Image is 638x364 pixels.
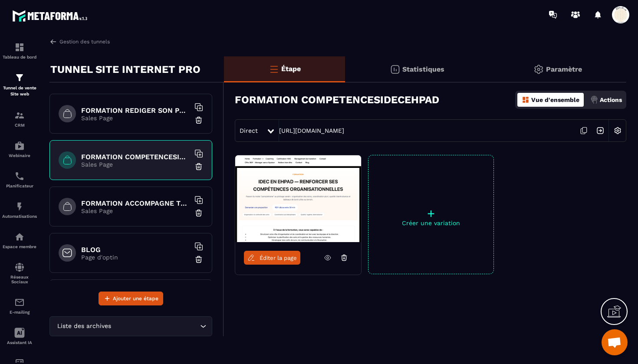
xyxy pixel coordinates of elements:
[49,38,57,46] img: arrow
[194,255,203,264] img: trash
[2,184,37,188] p: Planificateur
[402,65,444,73] p: Statistiques
[602,329,628,355] div: Ouvrir le chat
[235,155,361,242] img: image
[281,65,301,73] p: Étape
[2,85,37,97] p: Tunnel de vente Site web
[2,66,37,104] a: formationformationTunnel de vente Site web
[81,254,190,261] p: Page d'optin
[609,122,626,139] img: setting-w.858f3a88.svg
[81,199,190,207] h6: FORMATION ACCOMPAGNE TRACEUR
[531,96,579,103] p: Vue d'ensemble
[592,122,608,139] img: arrow-next.bcc2205e.svg
[14,141,25,151] img: automations
[2,225,37,256] a: automationsautomationsEspace membre
[14,171,25,181] img: scheduler
[194,162,203,171] img: trash
[194,209,203,217] img: trash
[2,153,37,158] p: Webinaire
[14,232,25,242] img: automations
[390,64,400,75] img: stats.20deebd0.svg
[81,246,190,254] h6: BLOG
[2,55,37,59] p: Tableau de bord
[2,291,37,321] a: emailemailE-mailing
[81,115,190,121] p: Sales Page
[113,321,198,331] input: Search for option
[49,38,110,46] a: Gestion des tunnels
[81,153,190,161] h6: FORMATION COMPETENCESIDECEHPAD
[546,65,582,73] p: Paramètre
[368,220,493,226] p: Créer une variation
[194,116,203,125] img: trash
[269,64,279,74] img: bars-o.4a397970.svg
[2,310,37,315] p: E-mailing
[14,262,25,272] img: social-network
[240,127,258,134] span: Direct
[235,94,439,106] h3: FORMATION COMPETENCESIDECEHPAD
[2,123,37,128] p: CRM
[368,207,493,220] p: +
[14,201,25,212] img: automations
[14,72,25,83] img: formation
[99,292,163,305] button: Ajouter une étape
[14,110,25,121] img: formation
[2,275,37,284] p: Réseaux Sociaux
[2,340,37,345] p: Assistant IA
[2,134,37,164] a: automationsautomationsWebinaire
[81,161,190,168] p: Sales Page
[50,61,201,78] p: TUNNEL SITE INTERNET PRO
[2,104,37,134] a: formationformationCRM
[14,297,25,308] img: email
[590,96,598,104] img: actions.d6e523a2.png
[2,244,37,249] p: Espace membre
[244,251,300,265] a: Éditer la page
[522,96,529,104] img: dashboard-orange.40269519.svg
[2,36,37,66] a: formationformationTableau de bord
[49,316,212,336] div: Search for option
[533,64,544,75] img: setting-gr.5f69749f.svg
[81,207,190,214] p: Sales Page
[113,294,158,303] span: Ajouter une étape
[2,195,37,225] a: automationsautomationsAutomatisations
[600,96,622,103] p: Actions
[14,42,25,52] img: formation
[279,127,344,134] a: [URL][DOMAIN_NAME]
[2,164,37,195] a: schedulerschedulerPlanificateur
[2,321,37,351] a: Assistant IA
[81,106,190,115] h6: FORMATION REDIGER SON PROJET D'ETABLISSEMENT CPOM
[55,321,113,331] span: Liste des archives
[2,256,37,291] a: social-networksocial-networkRéseaux Sociaux
[260,255,297,261] span: Éditer la page
[12,8,90,24] img: logo
[2,214,37,219] p: Automatisations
